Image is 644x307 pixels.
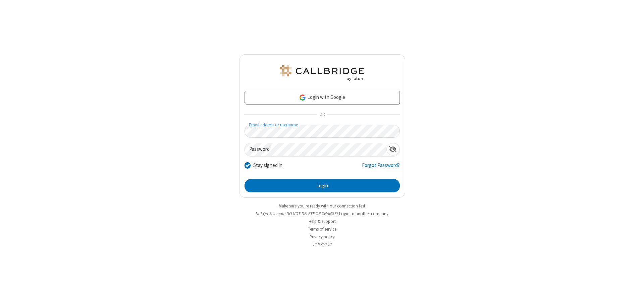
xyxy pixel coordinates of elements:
li: Not QA Selenium DO NOT DELETE OR CHANGE? [239,210,405,217]
a: Login with Google [245,91,400,104]
input: Password [245,143,386,156]
div: Show password [386,143,399,156]
a: Help & support [309,219,336,224]
img: QA Selenium DO NOT DELETE OR CHANGE [278,65,366,81]
button: Login [245,179,400,192]
span: OR [317,110,327,119]
label: Stay signed in [253,162,282,169]
a: Privacy policy [310,234,335,240]
li: v2.6.352.12 [239,241,405,248]
input: Email address or username [245,125,400,138]
button: Login to another company [339,210,388,217]
a: Make sure you're ready with our connection test [279,203,365,209]
a: Terms of service [308,226,336,232]
img: google-icon.png [299,94,306,101]
a: Forgot Password? [362,162,400,174]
